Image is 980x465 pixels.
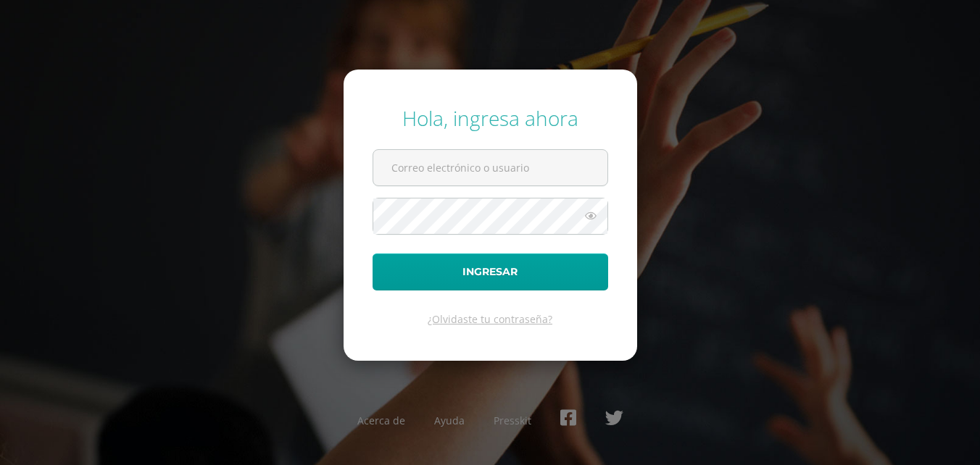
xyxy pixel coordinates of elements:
[373,254,608,290] button: Ingresar
[373,150,607,185] input: Correo electrónico o usuario
[494,414,531,427] a: Presskit
[434,414,465,427] a: Ayuda
[373,104,608,132] div: Hola, ingresa ahora
[428,312,552,326] a: ¿Olvidaste tu contraseña?
[357,414,405,427] a: Acerca de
